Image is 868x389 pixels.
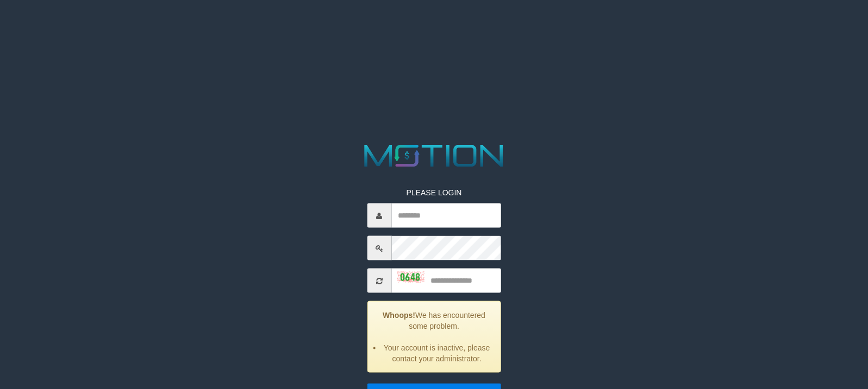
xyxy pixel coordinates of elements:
[383,311,415,320] strong: Whoops!
[358,141,510,171] img: MOTION_logo.png
[367,187,501,198] p: PLEASE LOGIN
[367,301,501,373] div: We has encountered some problem.
[397,272,424,283] img: captcha
[381,342,492,364] li: Your account is inactive, please contact your administrator.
